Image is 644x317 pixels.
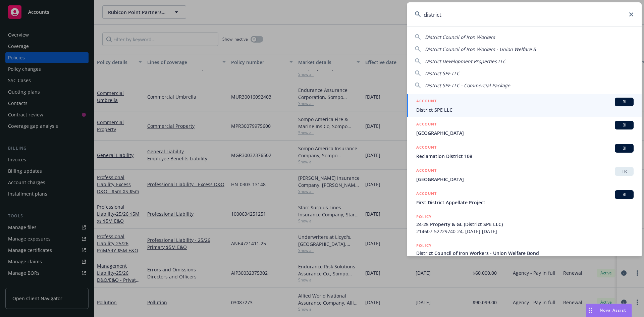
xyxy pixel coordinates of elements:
h5: ACCOUNT [416,167,437,175]
span: District Development Properties LLC [425,58,506,64]
span: District Council of Iron Workers - Union Welfare Bond [416,250,634,257]
span: District SPE LLC [416,106,634,113]
a: POLICY24-25 Property & GL (District SPE LLC)214607-52229740-24, [DATE]-[DATE] [407,210,642,239]
span: [GEOGRAPHIC_DATA] [416,176,634,183]
a: ACCOUNTBIDistrict SPE LLC [407,94,642,117]
span: First District Appellate Project [416,199,634,206]
a: POLICYDistrict Council of Iron Workers - Union Welfare Bond [407,239,642,267]
span: BI [618,99,631,105]
div: Drag to move [586,304,594,317]
a: ACCOUNTBI[GEOGRAPHIC_DATA] [407,117,642,140]
span: 24-25 Property & GL (District SPE LLC) [416,221,634,228]
span: District SPE LLC - Commercial Package [425,82,510,89]
h5: ACCOUNT [416,98,437,106]
span: BI [618,145,631,151]
span: BI [618,122,631,128]
h5: POLICY [416,242,432,249]
span: 214607-52229740-24, [DATE]-[DATE] [416,228,634,235]
span: District Council of Iron Workers [425,34,495,40]
span: District SPE LLC [425,70,460,76]
button: Nova Assist [586,304,632,317]
span: Reclamation District 108 [416,153,634,160]
a: ACCOUNTBIFirst District Appellate Project [407,187,642,210]
input: Search... [407,2,642,27]
span: BI [618,192,631,198]
h5: ACCOUNT [416,190,437,198]
h5: POLICY [416,213,432,220]
h5: ACCOUNT [416,121,437,129]
span: Nova Assist [600,307,626,313]
a: ACCOUNTTR[GEOGRAPHIC_DATA] [407,163,642,187]
span: TR [618,168,631,174]
span: District Council of Iron Workers - Union Welfare B [425,46,536,52]
a: ACCOUNTBIReclamation District 108 [407,140,642,163]
span: [GEOGRAPHIC_DATA] [416,129,634,137]
h5: ACCOUNT [416,144,437,152]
